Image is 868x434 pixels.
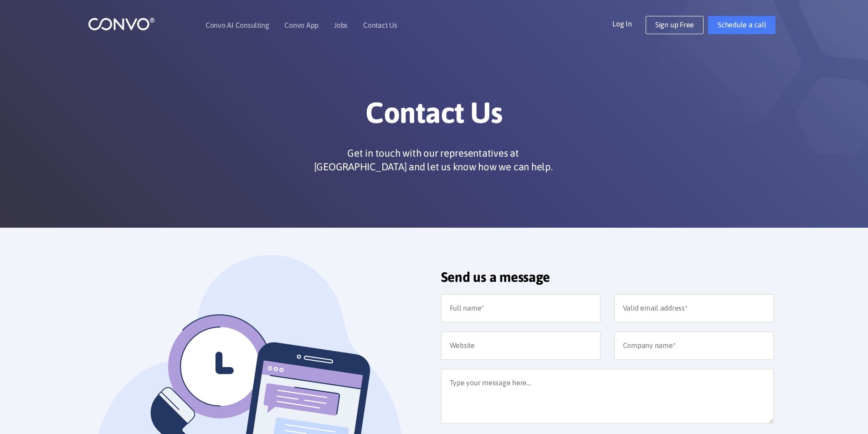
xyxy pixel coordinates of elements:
a: Schedule a call [708,16,776,34]
h2: Send us a message [441,269,774,292]
img: logo_1.png [88,17,155,31]
p: Get in touch with our representatives at [GEOGRAPHIC_DATA] and let us know how we can help. [310,146,556,174]
a: Jobs [334,21,348,29]
input: Company name* [614,332,774,360]
a: Sign up Free [646,16,704,34]
a: Convo App [284,21,318,29]
input: Website [441,332,601,360]
a: Log In [612,16,646,31]
input: Valid email address* [614,294,774,322]
h1: Contact Us [181,95,687,137]
a: Convo AI Consulting [205,21,269,29]
input: Full name* [441,294,601,322]
a: Contact Us [363,21,397,29]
